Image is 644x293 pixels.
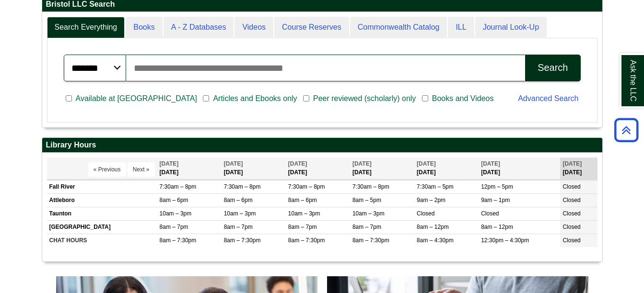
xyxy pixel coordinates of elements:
span: 7:30am – 8pm [224,183,261,190]
span: 8am – 7:30pm [160,237,197,244]
span: 8am – 7pm [288,224,317,230]
span: 8am – 12pm [417,224,449,230]
span: [DATE] [481,160,500,167]
button: « Previous [88,162,126,177]
h2: Library Hours [42,138,602,153]
td: [GEOGRAPHIC_DATA] [47,221,157,234]
span: [DATE] [352,160,372,167]
span: Closed [562,224,580,230]
span: [DATE] [224,160,243,167]
span: 10am – 3pm [160,210,192,217]
th: [DATE] [157,158,222,179]
span: Closed [562,237,580,244]
span: 10am – 3pm [352,210,385,217]
span: 8am – 6pm [288,197,317,203]
a: A - Z Databases [164,17,234,38]
span: Closed [562,183,580,190]
span: Books and Videos [428,93,498,104]
td: Taunton [47,207,157,221]
th: [DATE] [222,158,286,179]
td: CHAT HOURS [47,234,157,248]
th: [DATE] [479,158,560,179]
td: Fall River [47,180,157,193]
span: 7:30am – 8pm [288,183,325,190]
input: Articles and Ebooks only [203,94,209,103]
a: ILL [448,17,474,38]
span: Peer reviewed (scholarly) only [309,93,420,104]
span: 12pm – 5pm [481,183,513,190]
a: Course Reserves [274,17,349,38]
span: 8am – 6pm [224,197,253,203]
span: [DATE] [562,160,582,167]
span: Articles and Ebooks only [209,93,301,104]
input: Available at [GEOGRAPHIC_DATA] [66,94,72,103]
span: 8am – 12pm [481,224,513,230]
span: Closed [562,210,580,217]
span: 7:30am – 8pm [160,183,197,190]
span: 8am – 7pm [160,224,188,230]
td: Attleboro [47,193,157,207]
span: 8am – 5pm [352,197,381,203]
span: 10am – 3pm [224,210,256,217]
span: 8am – 7:30pm [288,237,325,244]
span: 8am – 6pm [160,197,188,203]
th: [DATE] [350,158,414,179]
span: 10am – 3pm [288,210,320,217]
span: Closed [481,210,499,217]
a: Back to Top [611,124,642,136]
span: 9am – 2pm [417,197,445,203]
input: Books and Videos [422,94,428,103]
span: [DATE] [288,160,307,167]
a: Journal Look-Up [475,17,547,38]
span: 7:30am – 5pm [417,183,454,190]
span: 8am – 7pm [224,224,253,230]
button: Next » [128,162,155,177]
span: Closed [417,210,434,217]
span: 9am – 1pm [481,197,510,203]
a: Advanced Search [518,94,578,102]
a: Search Everything [47,17,125,38]
span: 8am – 4:30pm [417,237,454,244]
th: [DATE] [414,158,479,179]
span: 8am – 7pm [352,224,381,230]
th: [DATE] [560,158,597,179]
span: 8am – 7:30pm [352,237,389,244]
th: [DATE] [286,158,350,179]
span: 8am – 7:30pm [224,237,261,244]
a: Commonwealth Catalog [350,17,447,38]
span: Closed [562,197,580,203]
span: 7:30am – 8pm [352,183,389,190]
span: [DATE] [417,160,436,167]
span: [DATE] [160,160,179,167]
button: Search [525,55,580,81]
a: Videos [234,17,273,38]
div: Search [538,62,568,73]
span: Available at [GEOGRAPHIC_DATA] [72,93,201,104]
a: Books [126,17,162,38]
input: Peer reviewed (scholarly) only [303,94,309,103]
span: 12:30pm – 4:30pm [481,237,529,244]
